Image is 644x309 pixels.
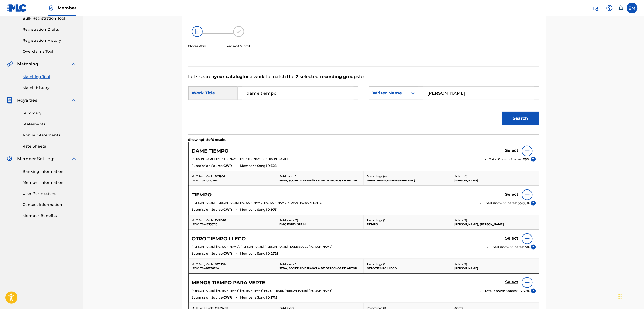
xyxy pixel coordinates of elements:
[372,90,405,96] div: Writer Name
[367,222,448,226] p: TIEMPO
[295,74,359,79] strong: 2 selected recording groups
[240,295,271,300] span: Member's Song ID:
[23,110,77,116] a: Summary
[192,148,229,154] h5: DAME TIEMPO
[17,97,37,104] span: Royalties
[71,156,77,162] img: expand
[188,80,539,134] form: Search Form
[271,207,277,212] span: 973
[505,236,519,241] h5: Select
[455,262,536,266] p: Artists ( 2 )
[224,163,232,168] span: CWR
[23,85,77,91] a: Match History
[271,251,279,256] span: 2725
[227,44,251,48] p: Review & Submit
[367,178,448,182] p: DAME TIEMPO (REMASTERIZADO)
[592,5,599,11] img: search
[279,262,360,266] p: Publishers ( 1 )
[367,262,448,266] p: Recordings ( 2 )
[627,3,638,13] div: User Menu
[192,192,212,198] h5: TIEMPO
[604,3,615,13] div: Help
[192,179,200,182] span: ISWC:
[23,38,77,43] a: Registration History
[502,112,539,125] button: Search
[524,148,530,154] img: info
[367,218,448,222] p: Recordings ( 2 )
[58,5,76,11] span: Member
[192,207,224,212] span: Submission Source:
[485,289,519,293] span: Total Known Shares:
[192,236,246,242] h5: OTRO TIEMPO LLEGO
[531,289,536,293] span: ?
[505,280,519,285] h5: Select
[619,289,622,305] div: Arrastrar
[6,4,27,12] img: MLC Logo
[200,223,218,226] span: T0415358110
[192,245,332,248] span: [PERSON_NAME], [PERSON_NAME], [PERSON_NAME] [PERSON_NAME] FEUERRIEGEL [PERSON_NAME]
[23,180,77,185] a: Member Information
[192,223,200,226] span: ISWC:
[188,137,226,142] p: Showing 1 - 5 of 6 results
[271,163,277,168] span: 328
[271,295,277,300] span: 1715
[455,178,536,182] p: [PERSON_NAME]
[17,61,38,67] span: Matching
[240,163,271,168] span: Member's Song ID:
[192,251,224,256] span: Submission Source:
[71,61,77,67] img: expand
[23,49,77,54] a: Overclaims Tool
[192,26,203,37] img: 26af456c4569493f7445.svg
[531,245,536,250] span: ?
[279,174,360,178] p: Publishers ( 1 )
[192,266,200,270] span: ISWC:
[192,175,214,178] span: MLC Song Code:
[618,5,624,11] div: Notifications
[23,191,77,196] a: User Permissions
[192,201,323,205] span: [PERSON_NAME] [PERSON_NAME], [PERSON_NAME] [PERSON_NAME] MUYOZ [PERSON_NAME]
[200,179,219,182] span: T0410403187
[279,178,360,182] p: SEDA, SOCIEDAD ESPAÑOLA DE DERECHOS DE AUTOR (SEDA)
[23,213,77,219] a: Member Benefits
[279,266,360,270] p: SEDA, SOCIEDAD ESPAÑOLA DE DERECHOS DE AUTOR (SEDA)
[192,289,332,292] span: [PERSON_NAME], [PERSON_NAME] [PERSON_NAME] FEUERRIEGEL [PERSON_NAME], [PERSON_NAME]
[215,175,226,178] span: DC1SO2
[23,202,77,208] a: Contact Information
[192,262,214,266] span: MLC Song Code:
[6,97,13,104] img: Royalties
[188,73,539,80] p: Let's search for a work to match the to.
[240,251,271,256] span: Member's Song ID:
[367,174,448,178] p: Recordings ( 4 )
[23,27,77,32] a: Registration Drafts
[200,266,219,270] span: T0426736324
[192,280,265,286] h5: MENOS TIEMPO PARA VERTE
[531,157,536,162] span: ?
[23,132,77,138] a: Annual Statements
[455,266,536,270] p: [PERSON_NAME]
[519,289,530,293] span: 16.67 %
[491,245,525,250] span: Total Known Shares:
[23,16,77,21] a: Bulk Registration Tool
[17,156,55,162] span: Member Settings
[215,219,226,222] span: TVADT6
[505,192,519,197] h5: Select
[23,169,77,174] a: Banking Information
[192,219,214,222] span: MLC Song Code:
[617,283,644,309] div: Widget de chat
[531,201,536,206] span: ?
[71,97,77,104] img: expand
[192,157,288,161] span: [PERSON_NAME], [PERSON_NAME] [PERSON_NAME], [PERSON_NAME]
[224,251,232,256] span: CWR
[23,121,77,127] a: Statements
[367,266,448,270] p: OTRO TIEMPO LLEGÓ
[524,236,530,242] img: info
[617,283,644,309] iframe: Chat Widget
[524,192,530,198] img: info
[192,295,224,300] span: Submission Source:
[240,207,271,212] span: Member's Song ID:
[518,201,530,206] span: 33.09 %
[484,201,518,206] span: Total Known Shares:
[523,157,530,162] span: 25 %
[224,207,232,212] span: CWR
[6,61,13,67] img: Matching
